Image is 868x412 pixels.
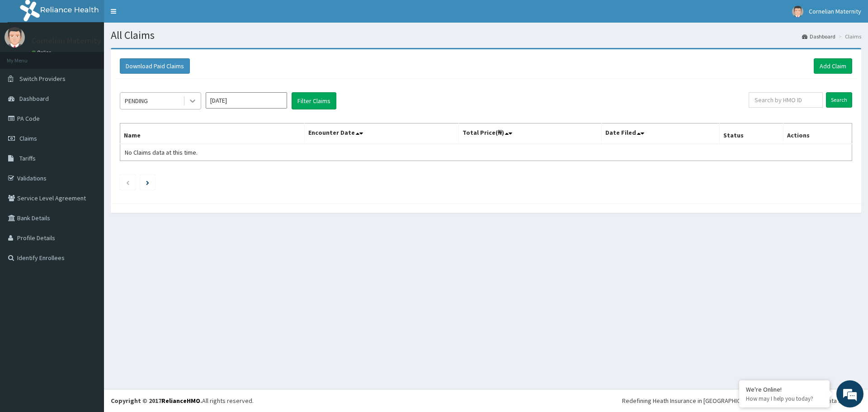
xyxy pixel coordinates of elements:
p: How may I help you today? [746,395,823,403]
p: Cornelian Maternity [32,37,101,45]
span: Cornelian Maternity [809,7,861,15]
button: Filter Claims [292,92,336,109]
div: PENDING [125,96,148,105]
span: Dashboard [19,95,49,103]
a: Online [32,49,53,56]
th: Encounter Date [304,123,458,144]
input: Select Month and Year [206,92,287,109]
li: Claims [836,33,861,40]
th: Date Filed [601,123,719,144]
span: Claims [19,134,37,142]
a: Next page [146,178,149,186]
input: Search by HMO ID [749,92,823,108]
th: Total Price(₦) [458,123,601,144]
h1: All Claims [111,29,861,41]
a: Add Claim [814,58,852,74]
th: Status [719,123,783,144]
a: RelianceHMO [161,397,200,405]
th: Actions [783,123,852,144]
a: Previous page [126,178,130,186]
th: Name [120,123,305,144]
img: User Image [792,6,803,17]
span: Tariffs [19,154,36,162]
input: Search [826,92,852,108]
div: Redefining Heath Insurance in [GEOGRAPHIC_DATA] using Telemedicine and Data Science! [622,396,861,405]
img: User Image [5,27,25,47]
span: Switch Providers [19,75,66,83]
footer: All rights reserved. [104,389,868,412]
a: Dashboard [802,33,835,40]
div: We're Online! [746,385,823,393]
span: No Claims data at this time. [125,148,198,156]
button: Download Paid Claims [120,58,190,74]
strong: Copyright © 2017 . [111,397,202,405]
